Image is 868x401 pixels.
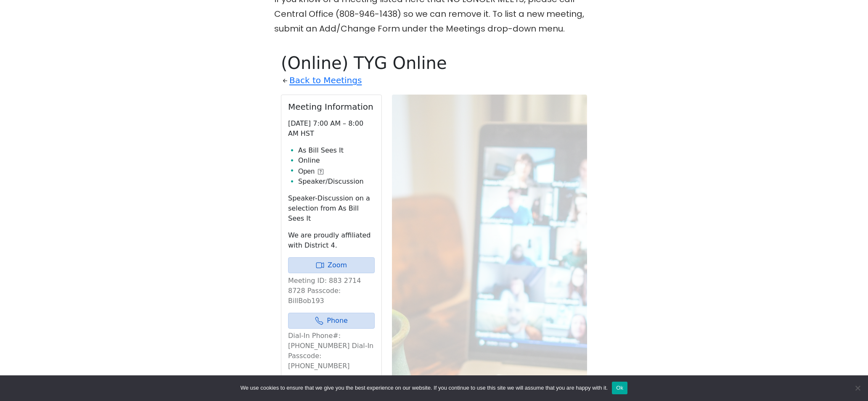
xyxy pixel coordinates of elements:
[241,384,608,392] span: We use cookies to ensure that we give you the best experience on our website. If you continue to ...
[288,257,375,273] a: Zoom
[288,331,375,371] p: Dial-In Phone#: [PHONE_NUMBER] Dial-In Passcode: [PHONE_NUMBER]
[298,166,323,177] button: Open
[288,119,375,139] p: [DATE] 7:00 AM – 8:00 AM HST
[289,73,362,88] a: Back to Meetings
[288,102,375,112] h2: Meeting Information
[288,230,375,251] p: We are proudly affiliated with District 4.
[281,53,587,73] h1: (Online) TYG Online
[853,384,862,392] span: No
[288,276,375,306] p: Meeting ID: 883 2714 8728 Passcode: BillBob193
[612,382,627,394] button: Ok
[288,193,375,224] p: Speaker-Discussion on a selection from As Bill Sees It
[298,156,375,166] li: Online
[298,177,375,187] li: Speaker/Discussion
[298,145,375,156] li: As Bill Sees It
[298,166,315,177] span: Open
[288,313,375,329] a: Phone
